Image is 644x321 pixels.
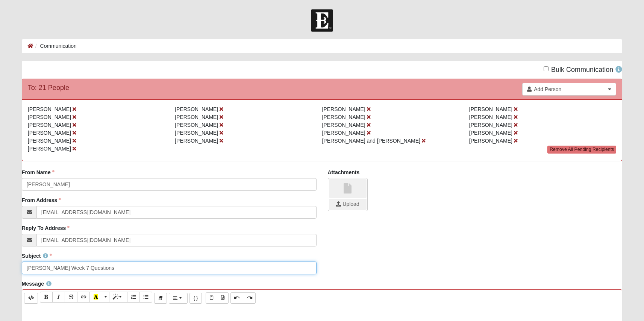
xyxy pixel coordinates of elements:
input: Bulk Communication [544,66,549,71]
span: [PERSON_NAME] [322,130,365,136]
button: Paragraph [169,293,187,304]
span: [PERSON_NAME] [28,138,71,144]
label: Attachments [328,169,360,176]
span: [PERSON_NAME] [175,130,218,136]
span: [PERSON_NAME] [175,106,218,112]
button: Code Editor [24,293,38,304]
span: [PERSON_NAME] [28,114,71,120]
span: [PERSON_NAME] [322,122,365,128]
button: Italic (⌘+I) [52,292,65,303]
label: From Name [22,169,55,176]
button: Recent Color [89,292,102,303]
a: Remove All Pending Recipients [547,146,616,154]
li: Communication [33,42,77,50]
span: [PERSON_NAME] [28,146,71,152]
button: Redo (⌘+⇧+Z) [243,292,256,303]
button: Style [109,292,127,303]
span: Bulk Communication [551,66,613,73]
button: Merge Field [189,293,202,304]
button: Paste Text [206,292,217,303]
span: Add Person [534,85,606,93]
a: Add Person Clear selection [522,83,616,96]
span: [PERSON_NAME] [28,130,71,136]
span: [PERSON_NAME] [175,138,218,144]
img: Church of Eleven22 Logo [311,9,333,32]
button: Ordered list (⌘+⇧+NUM8) [127,292,140,303]
span: [PERSON_NAME] [469,106,512,112]
label: Reply To Address [22,224,70,232]
span: [PERSON_NAME] [28,106,71,112]
button: More Color [102,292,109,303]
span: [PERSON_NAME] [28,122,71,128]
button: Bold (⌘+B) [40,292,53,303]
span: [PERSON_NAME] [469,138,512,144]
label: Subject [22,252,52,260]
span: [PERSON_NAME] and [PERSON_NAME] [322,138,420,144]
button: Undo (⌘+Z) [230,292,243,303]
span: [PERSON_NAME] [469,114,512,120]
span: [PERSON_NAME] [469,130,512,136]
div: To: 21 People [28,83,69,93]
span: [PERSON_NAME] [322,114,365,120]
span: [PERSON_NAME] [175,122,218,128]
span: [PERSON_NAME] [469,122,512,128]
button: Remove Font Style (⌘+\) [154,293,167,304]
button: Unordered list (⌘+⇧+NUM7) [139,292,152,303]
button: Link (⌘+K) [77,292,90,303]
button: Strikethrough (⌘+⇧+S) [65,292,77,303]
label: From Address [22,196,61,204]
span: [PERSON_NAME] [322,106,365,112]
button: Paste from Word [217,292,229,303]
span: [PERSON_NAME] [175,114,218,120]
label: Message [22,280,52,288]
